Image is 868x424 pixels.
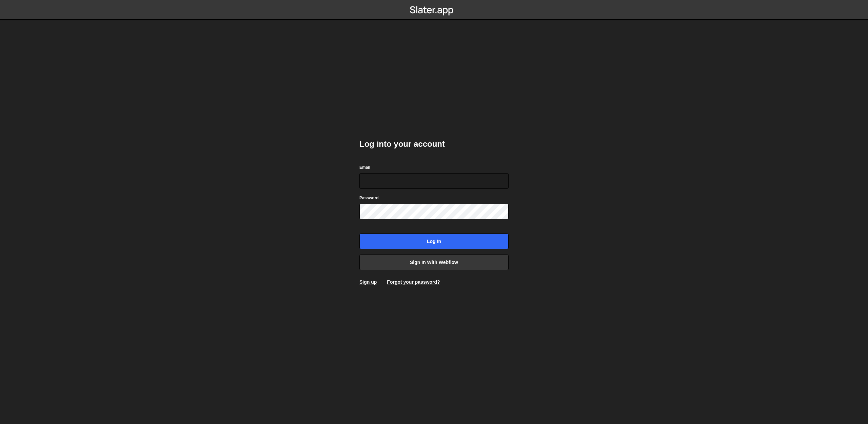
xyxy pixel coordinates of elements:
[359,195,379,201] label: Password
[359,139,509,149] h2: Log into your account
[359,279,377,285] a: Sign up
[359,234,509,249] input: Log in
[359,164,370,171] label: Email
[387,279,440,285] a: Forgot your password?
[359,255,509,270] a: Sign in with Webflow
